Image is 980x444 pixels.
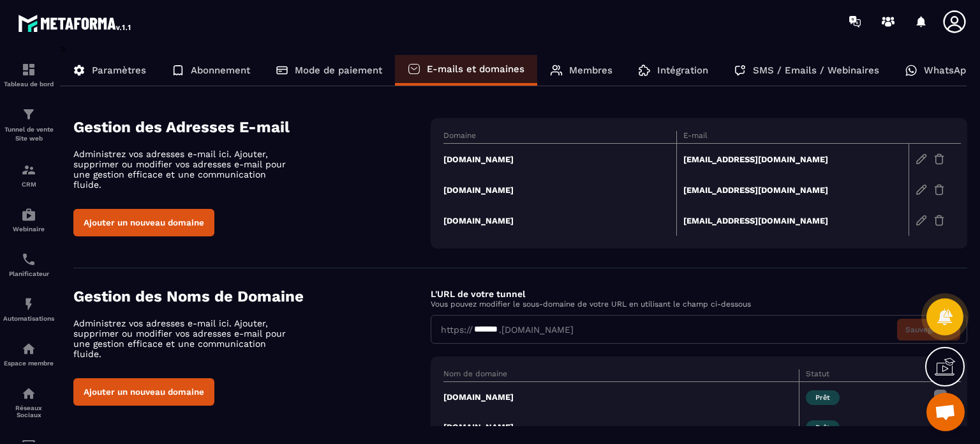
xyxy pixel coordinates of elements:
[21,252,36,267] img: scheduler
[3,287,54,332] a: automationsautomationsAutomatisations
[676,205,909,236] td: [EMAIL_ADDRESS][DOMAIN_NAME]
[3,332,54,376] a: automationsautomationsEspace membre
[443,131,676,144] th: Domaine
[3,226,54,233] p: Webinaire
[73,118,431,136] h4: Gestion des Adresses E-mail
[3,315,54,322] p: Automatisations
[806,390,840,405] span: Prêt
[3,376,54,428] a: social-networksocial-networkRéseaux Sociaux
[676,131,909,144] th: E-mail
[933,215,945,226] img: trash-gr.2c9399ab.svg
[3,125,54,143] p: Tunnel de vente Site web
[21,341,36,356] img: automations
[933,153,945,165] img: trash-gr.2c9399ab.svg
[21,386,36,401] img: social-network
[676,144,909,175] td: [EMAIL_ADDRESS][DOMAIN_NAME]
[73,378,214,406] button: Ajouter un nouveau domaine
[73,318,297,359] p: Administrez vos adresses e-mail ici. Ajouter, supprimer ou modifier vos adresses e-mail pour une ...
[916,184,927,195] img: edit-gr.78e3acdd.svg
[3,360,54,367] p: Espace membre
[18,11,133,34] img: logo
[753,65,879,76] p: SMS / Emails / Webinaires
[21,296,36,312] img: automations
[21,162,36,178] img: formation
[21,62,36,77] img: formation
[443,174,676,205] td: [DOMAIN_NAME]
[443,369,799,382] th: Nom de domaine
[295,65,382,76] p: Mode de paiement
[191,65,250,76] p: Abonnement
[569,65,612,76] p: Membres
[3,197,54,242] a: automationsautomationsWebinaire
[443,382,799,413] td: [DOMAIN_NAME]
[926,393,965,431] div: Ouvrir le chat
[676,174,909,205] td: [EMAIL_ADDRESS][DOMAIN_NAME]
[916,215,927,226] img: edit-gr.78e3acdd.svg
[657,65,708,76] p: Intégration
[431,300,967,309] p: Vous pouvez modifier le sous-domaine de votre URL en utilisant le champ ci-dessous
[3,97,54,153] a: formationformationTunnel de vente Site web
[73,149,297,190] p: Administrez vos adresses e-mail ici. Ajouter, supprimer ou modifier vos adresses e-mail pour une ...
[73,287,431,305] h4: Gestion des Noms de Domaine
[924,65,972,76] p: WhatsApp
[3,181,54,188] p: CRM
[3,52,54,97] a: formationformationTableau de bord
[933,184,945,195] img: trash-gr.2c9399ab.svg
[443,412,799,442] td: [DOMAIN_NAME]
[431,289,525,299] label: L'URL de votre tunnel
[443,144,676,175] td: [DOMAIN_NAME]
[3,80,54,88] p: Tableau de bord
[916,153,927,165] img: edit-gr.78e3acdd.svg
[21,207,36,222] img: automations
[443,205,676,236] td: [DOMAIN_NAME]
[806,420,840,435] span: Prêt
[427,63,524,75] p: E-mails et domaines
[73,209,214,236] button: Ajouter un nouveau domaine
[21,107,36,122] img: formation
[3,404,54,418] p: Réseaux Sociaux
[3,153,54,197] a: formationformationCRM
[933,388,948,404] img: more
[3,270,54,277] p: Planificateur
[799,369,926,382] th: Statut
[3,242,54,287] a: schedulerschedulerPlanificateur
[92,65,146,76] p: Paramètres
